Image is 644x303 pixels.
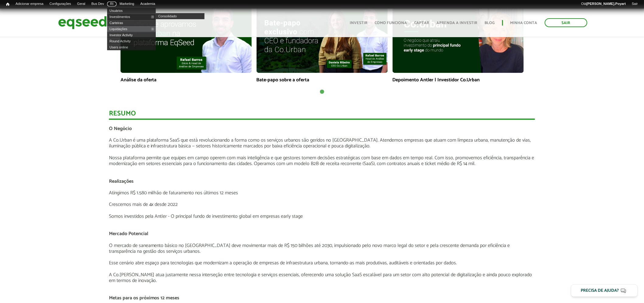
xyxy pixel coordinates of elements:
[393,77,524,83] p: Depoimento Antler | Investidor Co.Urban
[6,2,9,6] span: Início
[109,190,535,196] p: Atingimos R$ 1.580 milhão de faturamento nos últimos 12 meses
[47,2,74,6] a: Configurações
[437,21,478,25] a: Aprenda a investir
[109,260,535,266] p: Esse cenário abre espaço para tecnologias que modernizam a operação de empresas de infraestrutura...
[109,272,535,284] p: A Co.[PERSON_NAME] atua justamente nessa interseção entre tecnologia e serviços essenciais, ofere...
[121,77,252,83] p: Análise da oferta
[578,2,629,6] a: Olá[PERSON_NAME].Poyart
[350,21,368,25] a: Investir
[415,21,429,25] a: Captar
[12,2,47,6] a: Adicionar empresa
[109,125,132,133] strong: O Negócio
[109,137,535,149] p: A Co.Urban é uma plataforma SaaS que está revolucionando a forma como os serviços urbanos são ger...
[545,18,587,27] a: Sair
[109,177,134,185] strong: Realizações
[629,2,641,6] a: Sair
[375,21,407,25] a: Como funciona
[109,294,180,302] strong: Metas para os próximos 12 meses
[109,155,535,167] p: Nossa plataforma permite que equipes em campo operem com mais inteligência e que gestores tomem d...
[107,8,156,14] a: Usuários
[485,21,495,25] a: Blog
[3,2,12,7] a: Início
[109,243,535,254] p: O mercado de saneamento básico no [GEOGRAPHIC_DATA] deve movimentar mais de R$ 150 bilhões até 20...
[109,230,148,238] strong: Mercado Potencial
[88,2,107,6] a: Bus Dev
[109,213,535,219] p: Somos investidos pela Antler - O principal fundo de investimento global em empresas early stage
[319,89,325,95] button: 1 of 1
[117,2,137,6] a: Marketing
[510,21,537,25] a: Minha conta
[109,110,535,120] div: Resumo
[109,202,535,207] p: Crescemos mais de 4x desde 2022
[137,2,158,6] a: Academia
[257,77,388,83] p: Bate-papo sobre a oferta
[107,2,117,6] a: RI
[58,15,107,31] img: EqSeed
[74,2,88,6] a: Geral
[586,2,626,5] strong: [PERSON_NAME].Poyart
